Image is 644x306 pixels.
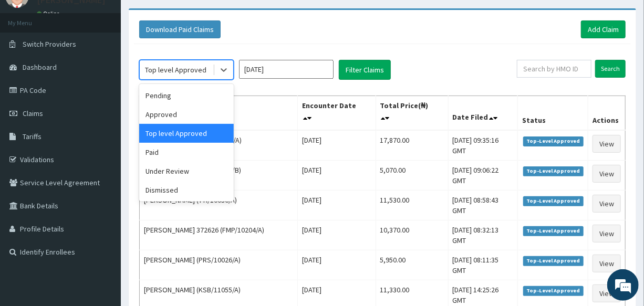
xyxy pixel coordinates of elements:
a: View [593,255,621,272]
th: Actions [588,96,625,131]
td: 5,070.00 [376,161,448,191]
img: d_794563401_company_1708531726252_794563401 [19,52,43,79]
td: [DATE] [297,130,376,161]
textarea: Type your message and hit 'Enter' [5,199,200,236]
div: Top level Approved [139,124,234,143]
td: 10,370.00 [376,220,448,250]
a: View [593,135,621,153]
td: [DATE] 09:35:16 GMT [448,130,518,161]
a: View [593,195,621,213]
a: View [593,225,621,242]
div: Dismissed [139,181,234,199]
input: Search by HMO ID [517,60,591,78]
div: Top level Approved [145,65,206,75]
div: Under Review [139,162,234,181]
button: Download Paid Claims [139,20,221,38]
th: Status [518,96,588,131]
td: [PERSON_NAME] (PRS/10026/A) [140,250,298,280]
td: [PERSON_NAME] (TYI/10036/A) [140,191,298,220]
span: Dashboard [23,62,57,72]
a: Online [37,10,62,17]
div: Chat with us now [55,59,176,72]
td: [PERSON_NAME] 372626 (FMP/10204/A) [140,220,298,250]
span: Top-Level Approved [523,196,584,206]
td: 11,530.00 [376,191,448,220]
span: Top-Level Approved [523,166,584,176]
th: Encounter Date [297,96,376,131]
td: 5,950.00 [376,250,448,280]
th: Total Price(₦) [376,96,448,131]
a: View [593,165,621,183]
span: Top-Level Approved [523,286,584,296]
div: Pending [139,86,234,105]
span: We're online! [61,88,145,194]
td: [DATE] [297,220,376,250]
td: [DATE] [297,250,376,280]
input: Select Month and Year [239,60,334,79]
td: [DATE] [297,191,376,220]
span: Claims [23,109,43,118]
a: View [593,284,621,302]
td: [DATE] [297,161,376,191]
td: [DATE] 08:32:13 GMT [448,220,518,250]
span: Top-Level Approved [523,256,584,266]
td: 17,870.00 [376,130,448,161]
div: Approved [139,105,234,124]
span: Tariffs [23,132,41,141]
th: Date Filed [448,96,518,131]
a: Add Claim [581,20,626,38]
button: Filter Claims [339,60,391,80]
input: Search [595,60,626,78]
td: [DATE] 08:11:35 GMT [448,250,518,280]
div: Paid [139,143,234,162]
span: Top-Level Approved [523,136,584,146]
span: Top-Level Approved [523,226,584,236]
span: Switch Providers [23,39,76,49]
div: Minimize live chat window [172,5,198,30]
td: [DATE] 09:06:22 GMT [448,161,518,191]
td: [DATE] 08:58:43 GMT [448,191,518,220]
